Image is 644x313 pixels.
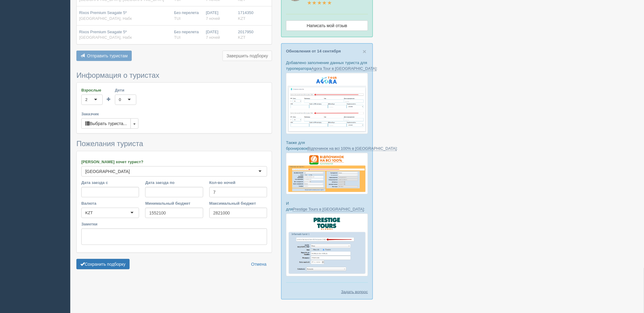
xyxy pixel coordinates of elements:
[85,210,93,216] div: KZT
[286,73,368,134] img: agora-tour-%D1%84%D0%BE%D1%80%D0%BC%D0%B0-%D0%B1%D1%80%D0%BE%D0%BD%D1%8E%D0%B2%D0%B0%D0%BD%D0%BD%...
[87,53,128,58] span: Отправить туристам
[238,10,254,15] span: 1714350
[238,35,246,40] span: KZT
[206,29,233,41] div: [DATE]
[209,200,267,206] label: Максимальный бюджет
[223,51,272,61] button: Завершить подборку
[81,180,139,185] label: Дата заезда с
[79,16,132,21] span: [GEOGRAPHIC_DATA], Набк
[341,289,368,295] a: Задать вопрос
[363,48,366,55] span: ×
[286,153,368,194] img: otdihnavse100--%D1%84%D0%BE%D1%80%D0%BC%D0%B0-%D0%B1%D1%80%D0%BE%D0%BD%D0%B8%D1%80%D0%BE%D0%B2%D0...
[311,66,377,71] a: Agora Tour в [GEOGRAPHIC_DATA]
[145,200,203,206] label: Минимальный бюджет
[247,259,270,269] a: Отмена
[238,16,246,21] span: KZT
[174,29,201,41] div: Без перелета
[85,97,87,103] div: 2
[81,111,267,117] label: Заказчик
[119,97,121,103] div: 0
[81,87,103,93] label: Взрослые
[115,87,136,93] label: Дети
[76,71,272,79] h3: Информация о туристах
[85,168,130,174] div: [GEOGRAPHIC_DATA]
[307,146,396,151] a: Відпочинок на всі 100% в [GEOGRAPHIC_DATA]
[174,16,181,21] span: TUI
[76,139,143,148] span: Пожелания туриста
[81,118,131,129] button: Выбрать туриста...
[286,60,368,71] p: Добавлено заполнение данных туриста для туроператора :
[76,51,132,61] button: Отправить туристам
[286,20,368,31] a: Написать мой отзыв
[238,30,254,34] span: 2017950
[206,16,220,21] span: 7 ночей
[79,10,127,15] span: Rixos Premium Seagate 5*
[286,49,341,53] a: Обновления от 14 сентября
[79,35,132,40] span: [GEOGRAPHIC_DATA], Набк
[293,207,364,212] a: Prestige Tours в [GEOGRAPHIC_DATA]
[286,200,368,212] p: И для :
[209,180,267,185] label: Кол-во ночей
[145,180,203,185] label: Дата заезда по
[206,10,233,21] div: [DATE]
[209,187,267,197] input: 7-10 или 7,10,14
[81,159,267,165] label: [PERSON_NAME] хочет турист?
[286,140,368,151] p: Также для бронировок :
[286,214,368,276] img: prestige-tours-booking-form-crm-for-travel-agents.png
[76,259,130,269] button: Сохранить подборку
[174,10,201,21] div: Без перелета
[363,48,366,55] button: Close
[206,35,220,40] span: 7 ночей
[81,221,267,227] label: Заметки
[81,200,139,206] label: Валюта
[174,35,181,40] span: TUI
[79,30,127,34] span: Rixos Premium Seagate 5*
